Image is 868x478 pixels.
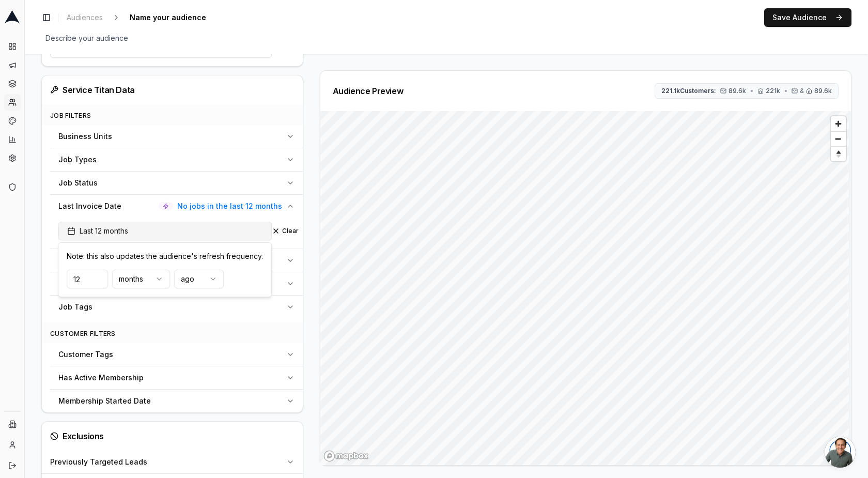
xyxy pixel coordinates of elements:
button: Save Audience [764,8,851,27]
nav: breadcrumb [63,10,227,25]
span: 89.6k [729,87,746,95]
span: & [800,87,804,95]
span: Name your audience [126,10,210,25]
span: Customer Filters [50,330,116,337]
span: Last 12 months [67,226,128,236]
button: Zoom in [831,116,846,131]
div: Last Invoice DateNo jobs in the last 12 months [50,218,303,249]
span: 221.1k Customers: [661,87,716,95]
button: Reset bearing to north [831,146,846,161]
span: • [750,87,753,95]
button: Job Status [50,172,303,194]
button: Job Tags [50,296,303,318]
div: Note: this also updates the audience's refresh frequency. [67,251,263,261]
div: Exclusions [50,430,295,442]
button: Business Units [50,125,303,148]
div: Open chat [825,437,856,468]
span: Audiences [67,12,103,23]
span: Membership Started Date [58,396,151,406]
button: Log out [4,457,21,474]
span: • [784,87,787,95]
span: Job Status [58,178,98,188]
button: 221.1kCustomers:89.6k•221k•&89.6k [655,83,839,99]
span: Customer Tags [58,349,113,360]
button: Customer Tags [50,343,303,366]
button: Last Job Activity [50,272,303,295]
span: No jobs in the last 12 months [177,201,282,211]
button: Zoom out [831,131,846,146]
span: Has Active Membership [58,373,144,383]
span: Describe your audience [41,31,132,45]
span: Reset bearing to north [829,148,847,160]
span: Job Types [58,155,97,165]
canvas: Map [320,111,849,473]
button: Job Completed On [50,249,303,272]
button: Previously Targeted Leads [42,451,303,473]
span: Business Units [58,131,112,142]
span: 89.6k [814,87,832,95]
span: 221k [766,87,780,95]
button: Last 12 months [58,222,272,240]
div: Audience Preview [333,87,404,95]
span: Job Filters [50,112,91,119]
span: Last Invoice Date [58,201,121,211]
a: Audiences [63,10,107,25]
div: Service Titan Data [50,84,295,96]
a: Mapbox homepage [323,450,369,462]
button: Job Types [50,148,303,171]
span: Previously Targeted Leads [50,457,147,467]
button: Has Active Membership [50,366,303,389]
button: Last Invoice DateNo jobs in the last 12 months [50,195,303,218]
span: Job Tags [58,302,92,312]
button: Membership Started Date [50,390,303,412]
button: Clear [272,227,299,235]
